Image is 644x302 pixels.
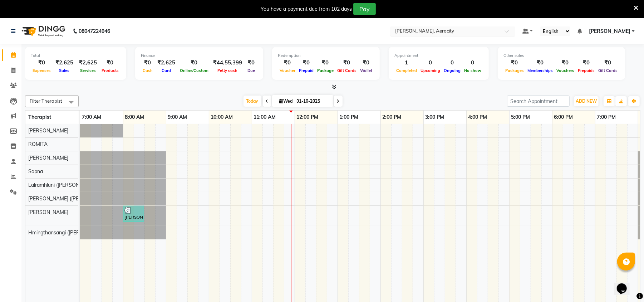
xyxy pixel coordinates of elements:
[295,112,320,122] a: 12:00 PM
[28,195,113,202] span: [PERSON_NAME] ([PERSON_NAME])
[261,5,352,13] div: You have a payment due from 102 days
[79,21,110,41] b: 08047224946
[28,127,68,134] span: [PERSON_NAME]
[394,59,419,67] div: 1
[209,112,235,122] a: 10:00 AM
[278,53,374,59] div: Redemption
[141,59,154,67] div: ₹0
[297,68,315,73] span: Prepaid
[595,112,618,122] a: 7:00 PM
[278,98,295,104] span: Wed
[335,59,358,67] div: ₹0
[31,59,53,67] div: ₹0
[338,112,360,122] a: 1:00 PM
[394,68,419,73] span: Completed
[576,98,597,104] span: ADD NEW
[552,112,575,122] a: 6:00 PM
[442,68,462,73] span: Ongoing
[58,68,72,73] span: Sales
[178,59,210,67] div: ₹0
[503,68,526,73] span: Packages
[160,68,173,73] span: Card
[358,59,374,67] div: ₹0
[576,68,596,73] span: Prepaids
[18,21,67,41] img: logo
[178,68,210,73] span: Online/Custom
[315,68,335,73] span: Package
[76,59,100,67] div: ₹2,625
[462,68,483,73] span: No show
[614,273,637,295] iframe: chat widget
[31,68,53,73] span: Expenses
[28,182,99,188] span: Lalramhluni ([PERSON_NAME])
[353,3,376,15] button: Pay
[100,68,121,73] span: Products
[252,112,278,122] a: 11:00 AM
[216,68,240,73] span: Petty cash
[295,96,330,107] input: 2025-10-01
[246,68,257,73] span: Due
[28,141,48,147] span: ROMITA
[244,96,261,107] span: Today
[503,59,526,67] div: ₹0
[555,59,576,67] div: ₹0
[462,59,483,67] div: 0
[424,112,446,122] a: 3:00 PM
[574,96,599,106] button: ADD NEW
[526,68,555,73] span: Memberships
[123,112,146,122] a: 8:00 AM
[381,112,403,122] a: 2:00 PM
[124,207,143,220] div: [PERSON_NAME], TK01, 08:00 AM-08:30 AM, De-Stress Back & Shoulder Massage - 30 Mins
[596,68,619,73] span: Gift Cards
[503,53,619,59] div: Other sales
[589,28,630,35] span: [PERSON_NAME]
[30,98,62,104] span: Filter Therapist
[53,59,76,67] div: ₹2,625
[245,59,257,67] div: ₹0
[28,229,110,236] span: Hmingthansangi ([PERSON_NAME])
[419,59,442,67] div: 0
[555,68,576,73] span: Vouchers
[419,68,442,73] span: Upcoming
[166,112,189,122] a: 9:00 AM
[78,68,98,73] span: Services
[394,53,483,59] div: Appointment
[526,59,555,67] div: ₹0
[28,209,68,215] span: [PERSON_NAME]
[510,112,532,122] a: 5:00 PM
[278,59,297,67] div: ₹0
[141,68,154,73] span: Cash
[358,68,374,73] span: Wallet
[507,96,570,107] input: Search Appointment
[28,168,43,175] span: Sapna
[141,53,257,59] div: Finance
[100,59,121,67] div: ₹0
[31,53,121,59] div: Total
[442,59,462,67] div: 0
[315,59,335,67] div: ₹0
[596,59,619,67] div: ₹0
[28,114,51,120] span: Therapist
[576,59,596,67] div: ₹0
[210,59,245,67] div: ₹44,55,399
[467,112,489,122] a: 4:00 PM
[154,59,178,67] div: ₹2,625
[28,155,68,161] span: [PERSON_NAME]
[335,68,358,73] span: Gift Cards
[297,59,315,67] div: ₹0
[278,68,297,73] span: Voucher
[80,112,103,122] a: 7:00 AM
